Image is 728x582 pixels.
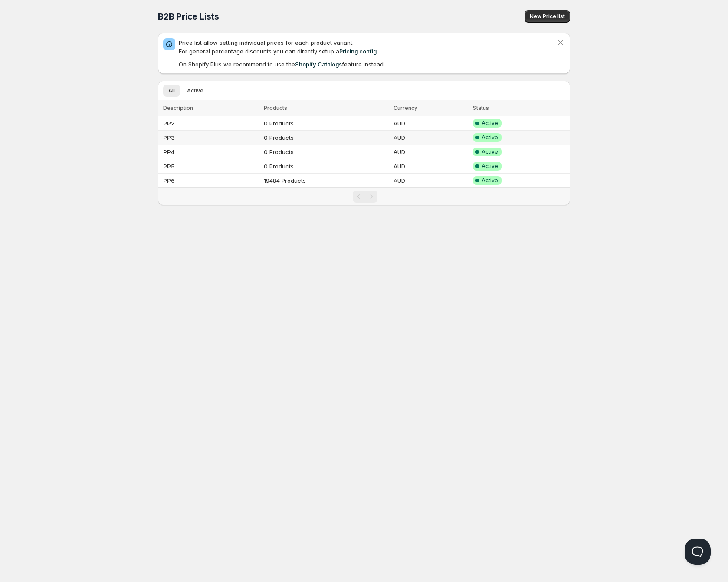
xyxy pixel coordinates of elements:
iframe: Help Scout Beacon - Open [685,539,711,565]
b: PP5 [163,163,174,170]
button: Dismiss notification [554,36,567,49]
td: AUD [391,159,470,174]
td: AUD [391,131,470,145]
td: 0 Products [261,116,390,131]
span: Currency [394,105,417,111]
span: Active [482,163,498,170]
button: New Price list [525,10,570,23]
span: Active [482,120,498,127]
p: On Shopify Plus we recommend to use the feature instead. [179,60,556,69]
td: 0 Products [261,131,390,145]
span: Active [482,177,498,184]
span: Products [264,105,287,111]
b: PP4 [163,148,175,155]
td: AUD [391,145,470,159]
b: PP3 [163,134,175,141]
a: Shopify Catalogs [295,61,342,68]
span: B2B Price Lists [158,11,219,22]
td: 19484 Products [261,174,390,188]
td: 0 Products [261,145,390,159]
span: Active [482,148,498,155]
span: All [168,87,175,94]
td: 0 Products [261,159,390,174]
nav: Pagination [158,187,570,205]
a: Pricing config [339,48,377,55]
span: Active [482,134,498,141]
b: PP2 [163,120,175,127]
td: AUD [391,174,470,188]
td: AUD [391,116,470,131]
span: Description [163,105,193,111]
span: Status [473,105,489,111]
b: PP6 [163,177,175,184]
p: Price list allow setting individual prices for each product variant. For general percentage disco... [179,38,556,56]
span: Active [187,87,203,94]
span: New Price list [530,13,565,20]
